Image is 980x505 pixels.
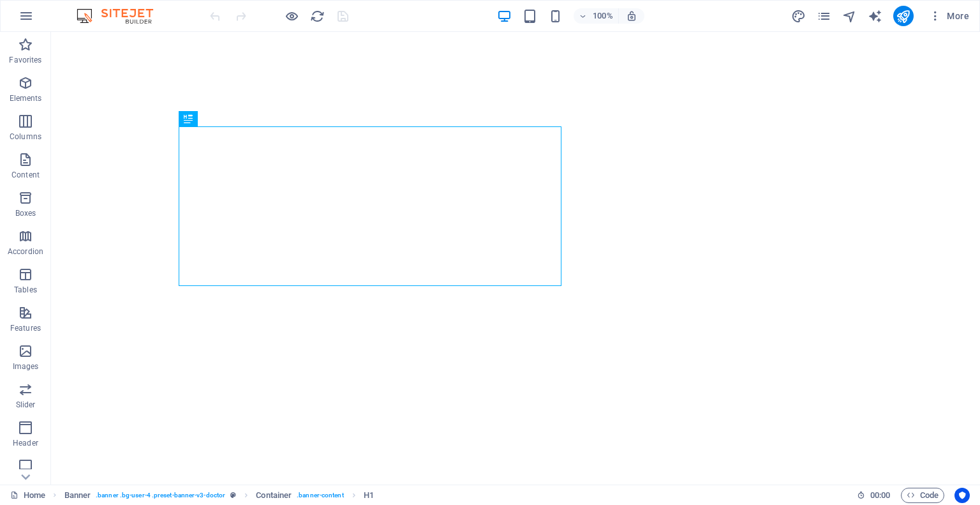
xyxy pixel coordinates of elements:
p: Header [13,438,38,448]
a: Click to cancel selection. Double-click to open Pages [10,488,45,503]
i: Pages (Ctrl+Alt+S) [817,9,831,24]
p: Elements [10,93,42,103]
span: Click to select. Double-click to edit [64,488,91,503]
span: : [879,490,881,500]
span: . banner .bg-user-4 .preset-banner-v3-doctor [96,488,225,503]
i: Reload page [310,9,325,24]
i: Design (Ctrl+Alt+Y) [791,9,806,24]
button: pages [817,8,832,24]
p: Boxes [15,208,36,218]
button: Code [901,488,944,503]
button: More [924,6,974,26]
span: 00 00 [870,488,890,503]
span: . banner-content [297,488,343,503]
button: navigator [842,8,857,24]
button: publish [893,6,914,26]
p: Favorites [9,55,41,65]
p: Content [11,170,40,180]
p: Features [10,323,41,333]
span: More [929,10,969,22]
button: reload [309,8,325,24]
p: Tables [14,285,37,295]
nav: breadcrumb [64,488,374,503]
p: Images [13,361,39,372]
img: Editor Logo [73,8,169,24]
h6: Session time [857,488,891,503]
i: Navigator [842,9,857,24]
button: design [791,8,806,24]
button: text_generator [868,8,883,24]
i: AI Writer [868,9,882,24]
span: Click to select. Double-click to edit [364,488,374,503]
span: Click to select. Double-click to edit [256,488,292,503]
p: Accordion [8,246,43,257]
button: 100% [574,8,619,24]
button: Click here to leave preview mode and continue editing [284,8,299,24]
p: Columns [10,132,41,142]
i: Publish [896,9,910,24]
h6: 100% [593,8,613,24]
i: This element is a customizable preset [230,492,236,499]
p: Slider [16,400,36,410]
button: Usercentrics [954,488,970,503]
i: On resize automatically adjust zoom level to fit chosen device. [626,10,637,22]
span: Code [907,488,939,503]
